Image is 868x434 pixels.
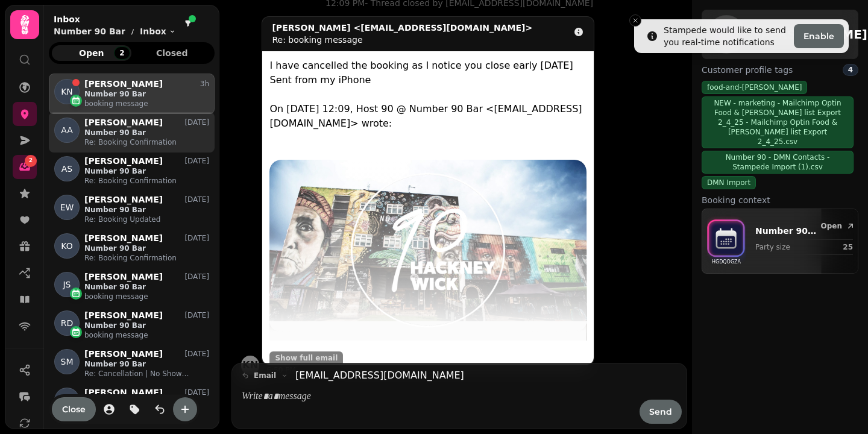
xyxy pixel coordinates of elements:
h2: Inbox [54,13,176,25]
div: 2 [114,46,130,60]
span: 2 [29,157,33,165]
button: detail [568,22,589,42]
button: Close [52,397,96,421]
p: [DATE] [184,310,209,320]
p: Number 90 Bar [755,225,823,237]
span: Open [821,222,842,230]
nav: breadcrumb [54,25,176,37]
div: I have cancelled the booking as I notice you close early [DATE] [269,58,587,350]
span: RD [61,317,74,329]
p: [PERSON_NAME] [84,349,163,359]
span: Show full email [275,354,338,362]
div: food-and-[PERSON_NAME] [702,81,807,94]
p: HGDQOGZA [712,256,741,268]
span: Close [62,405,86,414]
p: 3h [200,79,209,89]
p: Number 90 Bar [84,89,209,99]
button: create-convo [173,397,197,421]
img: bookings-icon [707,214,746,266]
button: Show full email [269,351,343,364]
p: Number 90 Bar [84,205,209,215]
div: Sent from my iPhone [269,73,587,87]
p: Number 90 Bar [84,282,209,292]
p: Number 90 Bar [84,321,209,330]
p: [DATE] [184,156,209,166]
p: [PERSON_NAME] [84,118,163,128]
div: DMN Import [702,176,756,189]
span: Closed [142,49,203,57]
div: Stampede would like to send you real-time notifications [664,24,789,48]
div: [PERSON_NAME] <[EMAIL_ADDRESS][DOMAIN_NAME]> [272,22,532,34]
p: [PERSON_NAME] [84,156,163,166]
button: Closed [133,45,212,61]
button: email [237,368,293,383]
span: AA [61,124,73,136]
p: [PERSON_NAME] [84,79,163,89]
p: Number 90 Bar [84,166,209,176]
p: Number 90 Bar [84,359,209,369]
a: [EMAIL_ADDRESS][DOMAIN_NAME] [295,368,464,383]
span: SM [61,356,74,368]
p: [PERSON_NAME] [84,272,163,282]
p: [DATE] [184,195,209,204]
p: 25 [843,242,853,252]
p: [PERSON_NAME] [84,388,163,398]
span: KN [242,360,258,370]
p: booking message [84,292,209,301]
span: JS [63,278,71,291]
div: grid [49,74,215,424]
blockquote: On [DATE] 12:09, Host 90 @ Number 90 Bar <[EMAIL_ADDRESS][DOMAIN_NAME]> wrote: [269,102,587,145]
div: Re: booking message [272,34,532,46]
button: Enable [794,24,844,48]
span: KN [61,86,73,98]
span: AS [61,163,72,175]
div: bookings-iconHGDQOGZANumber 90 BarParty size25Open [707,214,853,268]
span: Send [649,407,672,416]
div: Number 90 - DMN Contacts - Stampede Import (1).csv [702,151,854,174]
p: Re: Booking Confirmation [84,253,209,263]
p: [PERSON_NAME] [84,310,163,321]
span: Customer profile tags [702,64,793,76]
p: [PERSON_NAME] [84,233,163,244]
p: Re: Booking Updated [84,215,209,224]
p: [DATE] [184,118,209,127]
p: Number 90 Bar [84,244,209,253]
p: [PERSON_NAME] [84,195,163,205]
span: KO [61,240,72,252]
div: 4 [843,64,858,76]
button: Open [816,219,860,233]
p: booking message [84,99,209,108]
p: Re: Cancellation | No Show Charge [84,369,209,379]
p: Number 90 Bar [54,25,125,37]
span: EW [60,201,74,213]
button: Send [640,400,682,424]
p: Number 90 Bar [84,128,209,137]
p: Re: Booking Confirmation [84,176,209,186]
p: [DATE] [184,349,209,359]
p: booking message [84,330,209,340]
p: Party size [755,242,823,252]
img: brand logo [351,173,505,327]
a: 2 [13,155,37,179]
button: is-read [148,397,172,421]
div: NEW - marketing - Mailchimp Optin Food & [PERSON_NAME] list Export 2_4_25 - Mailchimp Optin Food ... [702,96,854,148]
p: [DATE] [184,272,209,281]
span: Open [61,49,122,57]
button: Inbox [140,25,176,37]
p: Re: Booking Confirmation [84,137,209,147]
p: [DATE] [184,233,209,243]
p: [DATE] [184,388,209,397]
button: Open2 [52,45,131,61]
button: tag-thread [122,397,146,421]
button: filter [181,16,195,31]
label: Booking context [702,194,858,206]
button: Close toast [629,14,641,27]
